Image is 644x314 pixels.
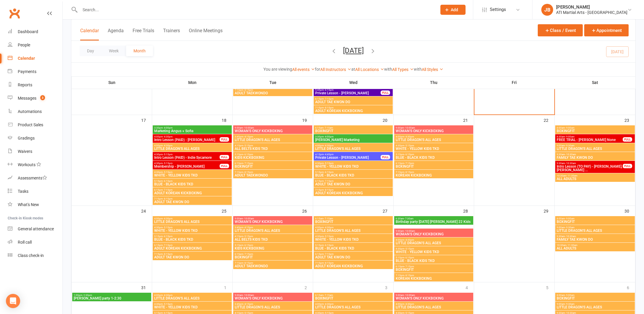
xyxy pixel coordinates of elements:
span: FAMILY TAE KWON DO [556,156,634,159]
strong: with [384,67,392,72]
div: 4 [466,282,474,292]
div: 22 [544,115,554,125]
span: - 5:15pm [243,235,253,238]
span: WHITE - YELLOW KIDS TKD [395,147,472,150]
span: - 10:30am [565,153,576,156]
span: - 6:15pm [324,244,334,247]
div: 17 [141,115,152,125]
span: - 8:15pm [324,262,334,264]
span: Intro Lesson (PAID) - [PERSON_NAME] [154,138,220,142]
span: - 6:15pm [163,180,173,182]
span: Add [451,7,458,12]
div: Open Intercom Messenger [6,294,20,308]
button: Week [102,46,126,56]
button: Appointment [584,24,629,36]
span: ADULT KOREAN KICKBOXING [315,264,392,268]
span: 7:15pm [315,262,392,264]
a: All Styles [422,67,443,72]
a: All Instructors [320,67,351,72]
div: What's New [18,202,39,207]
div: FULL [623,164,632,168]
span: 4:00pm [395,135,472,138]
span: - 11:30am [566,174,577,177]
div: 5 [546,282,554,292]
th: Sun [72,76,152,89]
span: 4:30pm [315,235,392,238]
span: - 7:15pm [243,253,253,255]
span: BLUE - BLACK KIDS TKD [315,174,392,177]
div: FULL [220,137,229,142]
div: 23 [624,115,635,125]
span: 4:30pm [154,171,231,174]
span: ADULT TAEKWONDO [234,91,311,95]
span: - 4:45pm [324,153,334,156]
button: [DATE] [343,46,364,55]
div: Gradings [18,136,35,140]
button: Agenda [108,28,124,41]
span: 9:30am [556,153,634,156]
div: 2 [305,282,313,292]
span: 10:30am [556,174,634,177]
span: WOMAN'S ONLY KICKBOXING [234,220,311,224]
span: 6:15pm [315,98,392,100]
span: Marketing Angus + Sofia [154,129,231,133]
span: 4:30pm [315,162,392,165]
div: Roll call [18,240,32,245]
a: Waivers [8,145,62,158]
span: ALL ADULTS [556,247,634,250]
a: Payments [8,65,62,78]
span: - 8:15pm [243,171,253,174]
span: - 4:30pm [163,144,173,147]
span: - 5:15pm [324,162,334,165]
span: [PERSON_NAME] Marketing [315,138,392,142]
div: 24 [141,206,152,216]
a: Gradings [8,132,62,145]
span: - 5:15pm [404,247,414,250]
span: 3:45pm [234,226,311,229]
span: 6:30am [395,217,472,220]
a: Messages 3 [8,92,62,105]
a: Class kiosk mode [8,249,62,262]
span: FAMILY TAE KWON DO [556,238,634,241]
span: - 4:00pm [163,127,173,129]
div: ATI Martial Arts - [GEOGRAPHIC_DATA] [556,10,627,15]
span: BLUE - BLACK KIDS TKD [395,259,472,263]
a: Assessments [8,171,62,185]
span: BOXINGFIT [556,220,634,224]
span: 4:30pm [154,162,220,165]
span: LITTLE DRAGON'S ALL AGES [395,138,472,142]
span: LITTLE DRAGON'S ALL AGES [315,229,392,232]
a: All Types [392,67,414,72]
span: 9:00am [234,127,311,129]
span: - 7:15pm [404,162,414,165]
span: ALL BELTS KIDS TKD [234,147,311,150]
span: LITTLE DRAGON'S ALL AGES [315,147,392,150]
span: 6:15pm [395,162,472,165]
span: 6:15am [315,127,392,129]
span: WHITE - YELLOW KIDS TKD [315,165,392,168]
div: FULL [623,137,632,142]
strong: with [414,67,422,72]
span: - 10:00am [243,217,254,220]
span: - 6:15pm [243,153,253,156]
span: - 5:15pm [163,162,173,165]
span: - 10:00am [404,127,415,129]
span: BLUE - BLACK KIDS TKD [315,247,392,250]
span: Membership - [PERSON_NAME] [154,165,220,168]
span: 3:45pm [234,135,311,138]
a: Dashboard [8,25,62,38]
a: People [8,38,62,52]
span: 4:30pm [154,153,220,156]
span: ADULT KOREAN KICKBOXING [315,109,392,113]
button: Online Meetings [189,28,223,41]
span: ADULT TAE KWON DO [154,200,231,204]
a: Product Sales [8,118,62,132]
span: 4:00pm [315,144,392,147]
a: Clubworx [7,6,22,21]
div: Reports [18,82,32,87]
a: All Locations [355,67,384,72]
span: WHITE - YELLOW KIDS TKD [154,229,231,232]
span: 6:15pm [315,180,392,182]
span: ADULT TAE KWON DO [315,100,392,104]
span: BLUE - BLACK KIDS TKD [154,238,231,241]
